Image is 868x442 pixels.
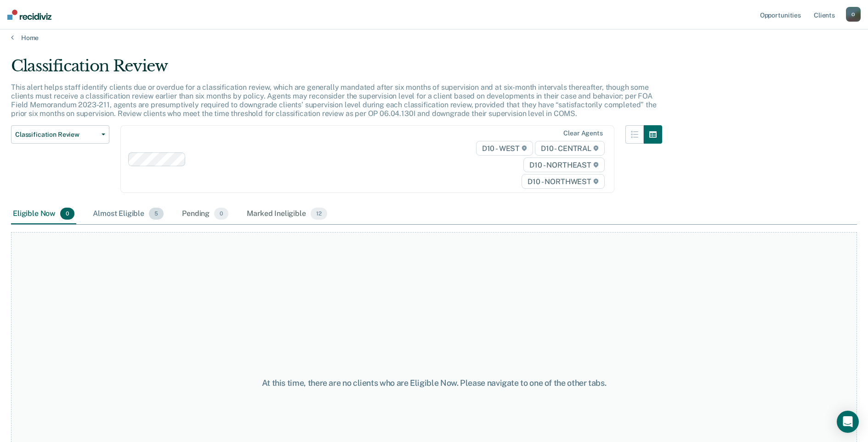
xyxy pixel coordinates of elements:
span: D10 - CENTRAL [535,141,605,156]
span: Classification Review [15,131,98,139]
div: Pending0 [180,204,230,224]
span: D10 - NORTHWEST [522,174,604,189]
a: Home [11,34,857,42]
div: Classification Review [11,57,662,83]
div: At this time, there are no clients who are Eligible Now. Please navigate to one of the other tabs. [223,378,646,388]
div: Almost Eligible5 [91,204,165,224]
span: 0 [60,208,74,220]
div: Clear agents [563,129,602,137]
img: Recidiviz [7,10,51,20]
button: O [846,7,861,22]
button: Classification Review [11,125,109,144]
span: 0 [214,208,228,220]
span: D10 - WEST [476,141,533,156]
div: Marked Ineligible12 [245,204,329,224]
span: D10 - NORTHEAST [523,157,604,172]
p: This alert helps staff identify clients due or overdue for a classification review, which are gen... [11,83,657,118]
div: Eligible Now0 [11,204,76,224]
div: Open Intercom Messenger [837,411,859,433]
span: 12 [311,208,327,220]
span: 5 [149,208,164,220]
